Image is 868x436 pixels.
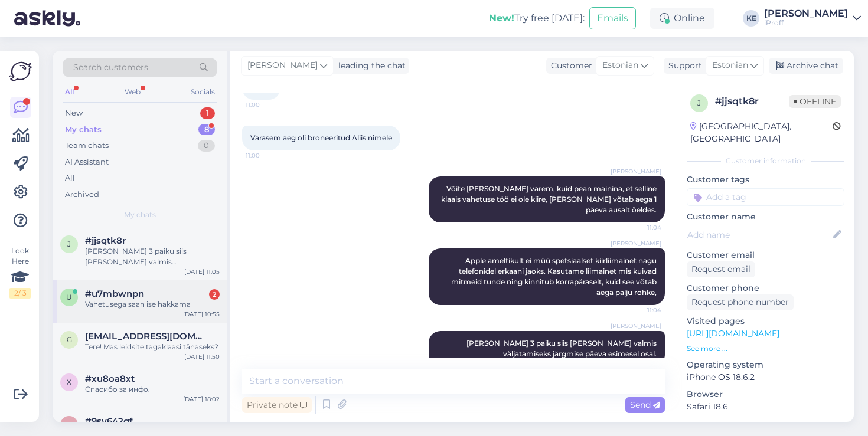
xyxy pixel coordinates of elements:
span: g [67,335,72,344]
span: Search customers [73,61,148,74]
span: Send [630,399,660,410]
div: 2 [209,289,220,300]
span: u [66,293,72,301]
span: [PERSON_NAME] [611,239,661,248]
div: 0 [198,140,215,152]
div: Socials [188,84,217,100]
span: j [67,240,71,248]
p: Browser [687,388,844,401]
div: Support [664,60,702,72]
div: 1 [200,107,215,119]
div: [DATE] 18:02 [183,395,220,404]
p: iPhone OS 18.6.2 [687,371,844,383]
div: All [65,172,75,184]
div: Try free [DATE]: [489,11,585,25]
span: #u7mbwnpn [85,289,144,299]
p: Visited pages [687,315,844,327]
span: Võite [PERSON_NAME] varem, kuid pean mainina, et selline klaais vahetuse töö ei ole kiire, [PERSO... [441,184,658,214]
div: Archive chat [769,58,843,74]
span: [PERSON_NAME] [611,322,661,330]
span: Offline [789,95,841,108]
b: New! [489,12,514,24]
img: Askly Logo [9,60,32,83]
div: Customer information [687,156,844,166]
div: 8 [198,124,215,136]
div: Request phone number [687,294,794,310]
div: [PERSON_NAME] [764,9,848,18]
div: [DATE] 10:55 [183,310,220,319]
div: All [63,84,76,100]
span: [PERSON_NAME] [247,59,318,72]
p: Customer tags [687,173,844,186]
div: Private note [242,397,312,413]
span: 11:04 [617,223,661,232]
div: AI Assistant [65,156,109,168]
div: Online [650,8,714,29]
span: #jjsqtk8r [85,235,126,246]
span: 11:00 [246,100,290,109]
div: Vahetusega saan ise hakkama [85,299,220,310]
div: [DATE] 11:50 [184,352,220,361]
input: Add name [687,228,831,241]
p: Customer name [687,211,844,223]
span: 9 [67,420,71,429]
div: 2 / 3 [9,288,31,299]
div: New [65,107,83,119]
div: KE [743,10,759,27]
div: Archived [65,189,99,201]
span: My chats [124,209,156,220]
div: Look Here [9,245,31,299]
div: Customer [546,60,592,72]
span: #xu8oa8xt [85,373,135,384]
div: Team chats [65,140,109,152]
button: Emails [589,7,636,29]
span: #9sy642qf [85,416,133,427]
span: Estonian [602,59,638,72]
span: getterleppikson@gmail.com [85,331,208,342]
p: Operating system [687,359,844,371]
div: Спасибо за инфо. [85,384,220,395]
span: x [67,378,71,386]
span: 11:00 [246,151,290,160]
div: [PERSON_NAME] 3 paiku siis [PERSON_NAME] valmis väljatamiseks järgmise päeva esimesel osal. [85,246,220,267]
div: [GEOGRAPHIC_DATA], [GEOGRAPHIC_DATA] [690,120,833,145]
span: j [697,99,701,107]
span: 11:04 [617,306,661,314]
p: Customer email [687,249,844,261]
div: [DATE] 11:05 [184,267,220,276]
a: [URL][DOMAIN_NAME] [687,328,779,339]
div: Request email [687,261,755,277]
a: [PERSON_NAME]iProff [764,9,861,28]
span: [PERSON_NAME] 3 paiku siis [PERSON_NAME] valmis väljatamiseks järgmise päeva esimesel osal. [466,339,658,358]
p: Customer phone [687,282,844,294]
span: Apple ameltikult ei müü spetsiaalset kiirliimainet nagu telefonidel erkaani jaoks. Kasutame liima... [451,256,658,297]
div: # jjsqtk8r [715,94,789,109]
div: Tere! Mas leidsite tagaklaasi tänaseks? [85,342,220,352]
span: [PERSON_NAME] [611,167,661,176]
div: iProff [764,18,848,28]
div: Web [122,84,143,100]
div: My chats [65,124,102,136]
div: leading the chat [334,60,406,72]
p: See more ... [687,343,844,354]
p: Safari 18.6 [687,401,844,413]
span: Varasem aeg oli broneeritud Aliis nimele [250,133,392,142]
span: Estonian [712,59,748,72]
input: Add a tag [687,188,844,206]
